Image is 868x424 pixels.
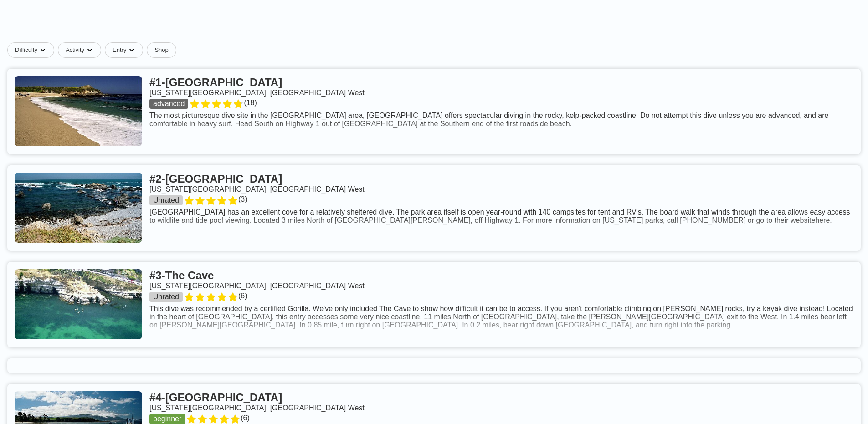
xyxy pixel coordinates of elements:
[15,46,37,54] span: Difficulty
[86,46,93,54] img: dropdown caret
[105,42,147,58] button: Entrydropdown caret
[147,42,176,58] a: Shop
[39,46,46,54] img: dropdown caret
[7,42,58,58] button: Difficultydropdown caret
[113,46,126,54] span: Entry
[128,46,135,54] img: dropdown caret
[58,42,105,58] button: Activitydropdown caret
[66,46,84,54] span: Activity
